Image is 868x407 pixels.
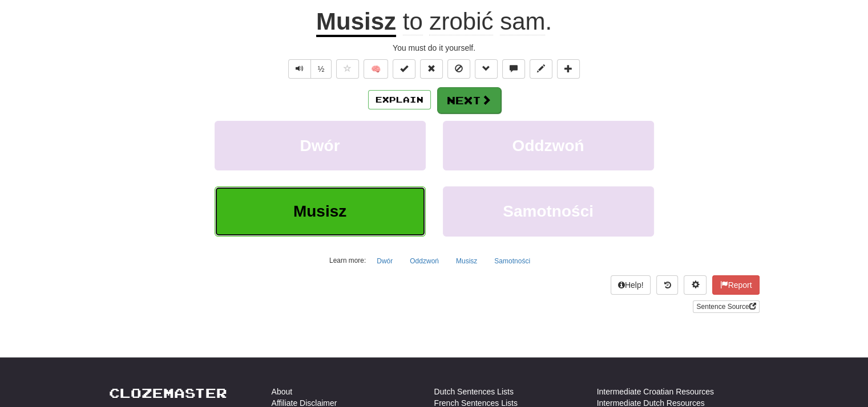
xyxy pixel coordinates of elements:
button: Play sentence audio (ctl+space) [288,59,311,79]
button: Dwór [215,121,426,170]
button: Samotności [443,186,654,236]
button: Report [712,275,759,295]
span: to [403,8,423,35]
span: zrobić [429,8,493,35]
button: Help! [611,275,651,295]
a: Dutch Sentences Lists [434,386,514,397]
a: Sentence Source [693,300,759,313]
a: About [272,386,293,397]
span: sam [500,8,545,35]
div: Text-to-speech controls [286,59,332,79]
button: Discuss sentence (alt+u) [502,59,525,79]
button: Favorite sentence (alt+f) [336,59,359,79]
button: ½ [310,59,332,79]
button: Round history (alt+y) [656,275,678,295]
span: Dwór [300,137,340,154]
span: . [396,8,552,35]
button: Edit sentence (alt+d) [530,59,552,79]
a: Intermediate Croatian Resources [597,386,714,397]
button: Add to collection (alt+a) [557,59,580,79]
button: Oddzwoń [443,121,654,170]
button: Next [437,87,501,113]
span: Oddzwoń [512,137,584,154]
button: Set this sentence to 100% Mastered (alt+m) [393,59,415,79]
button: Dwór [370,253,399,270]
span: Samotności [503,202,594,220]
span: Musisz [293,202,346,220]
button: Reset to 0% Mastered (alt+r) [420,59,443,79]
button: Oddzwoń [403,253,445,270]
a: Clozemaster [109,386,227,400]
button: Grammar (alt+g) [475,59,498,79]
button: 🧠 [364,59,388,79]
button: Ignore sentence (alt+i) [447,59,470,79]
button: Explain [368,90,431,109]
div: You must do it yourself. [109,42,760,54]
small: Learn more: [329,257,366,264]
u: Musisz [316,8,396,37]
button: Musisz [215,186,426,236]
button: Samotności [488,253,536,270]
button: Musisz [450,253,483,270]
